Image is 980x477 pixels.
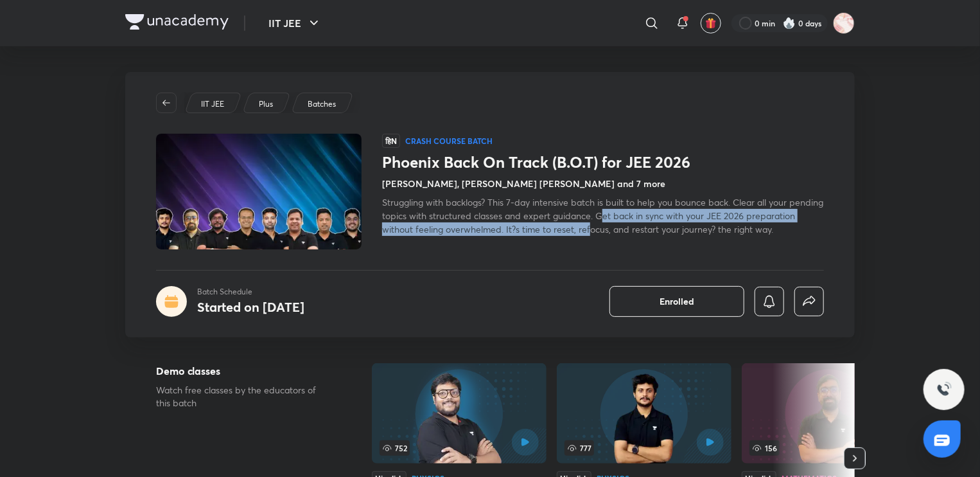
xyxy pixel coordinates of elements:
[154,132,363,251] img: Thumbnail
[261,10,329,36] button: IIT JEE
[201,98,224,110] p: IIT JEE
[306,98,338,110] a: Batches
[257,98,276,110] a: Plus
[833,12,855,34] img: Kritika Singh
[125,14,229,33] a: Company Logo
[308,98,336,110] p: Batches
[156,384,331,410] p: Watch free classes by the educators of this batch
[936,382,952,397] img: ttu
[660,295,694,308] span: Enrolled
[259,98,273,110] p: Plus
[705,17,717,29] img: avatar
[701,13,721,33] button: avatar
[382,196,823,235] span: Struggling with backlogs? This 7-day intensive batch is built to help you bounce back. Clear all ...
[382,177,665,190] h4: [PERSON_NAME], [PERSON_NAME] [PERSON_NAME] and 7 more
[156,363,331,379] h5: Demo classes
[405,136,493,146] p: Crash course Batch
[382,134,400,148] span: हिN
[199,98,227,110] a: IIT JEE
[382,153,824,172] h1: Phoenix Back On Track (B.O.T) for JEE 2026
[564,440,594,456] span: 777
[197,286,304,298] p: Batch Schedule
[783,17,796,30] img: streak
[749,440,780,456] span: 156
[609,286,744,317] button: Enrolled
[125,14,229,30] img: Company Logo
[197,298,304,316] h4: Started on [DATE]
[380,440,410,456] span: 752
